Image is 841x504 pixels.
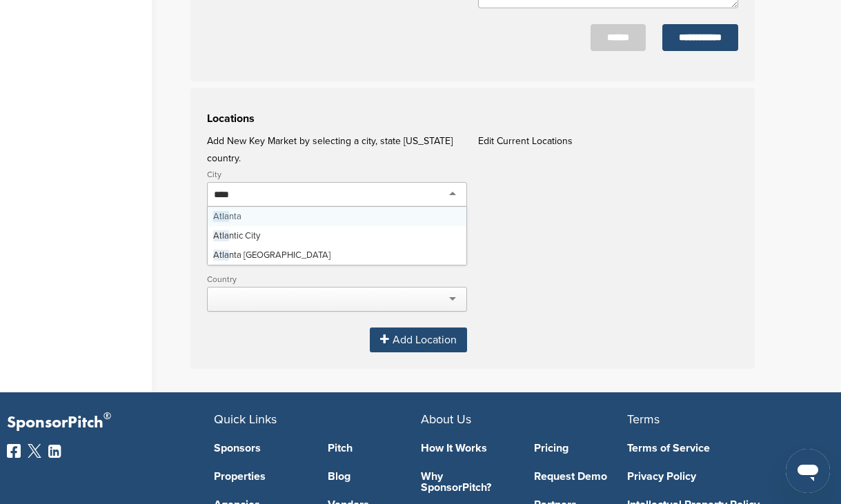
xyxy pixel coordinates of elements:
span: Quick Links [214,412,277,427]
div: nta [GEOGRAPHIC_DATA] [208,245,466,265]
iframe: Button to launch messaging window [786,449,830,493]
label: Country [207,275,467,283]
span: About Us [421,412,471,427]
img: Twitter [28,444,41,458]
a: Why SponsorPitch? [421,471,514,493]
span: Atla [213,250,229,261]
a: Pricing [534,443,627,454]
div: Add Location [370,327,467,352]
a: Properties [214,471,307,482]
a: Sponsors [214,443,307,454]
a: Pitch [328,443,421,454]
span: Terms [627,412,660,427]
span: Atla [213,211,229,222]
a: Request Demo [534,471,627,482]
p: Edit Current Locations [478,132,738,150]
a: How It Works [421,443,514,454]
span: Atla [213,230,229,241]
div: ntic City [208,226,466,245]
div: nta [208,207,466,226]
h3: Locations [207,110,738,127]
p: SponsorPitch [7,413,214,433]
a: Blog [328,471,421,482]
a: Privacy Policy [627,471,813,482]
a: Terms of Service [627,443,813,454]
span: ® [103,407,111,425]
label: City [207,170,467,179]
p: Add New Key Market by selecting a city, state [US_STATE] country. [207,132,467,167]
img: Facebook [7,444,21,458]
